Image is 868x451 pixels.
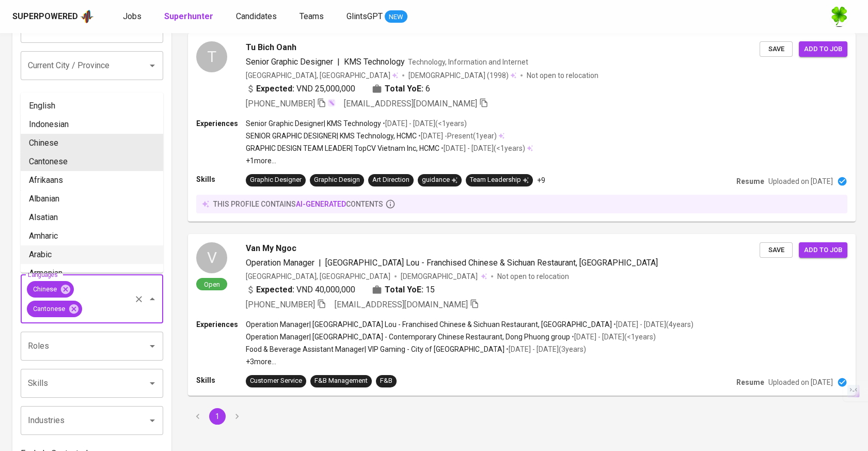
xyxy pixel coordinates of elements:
[12,9,94,24] a: Superpoweredapp logo
[246,258,314,268] span: Operation Manager
[132,292,146,306] button: Clear
[804,244,842,256] span: Add to job
[408,70,487,81] span: [DEMOGRAPHIC_DATA]
[80,9,94,24] img: app logo
[327,99,336,107] img: magic_wand.svg
[470,175,529,185] div: Team Leadership
[408,70,516,81] div: (1998)
[527,70,598,81] p: Not open to relocation
[21,254,163,275] div: Requirements
[27,281,74,298] div: Chinese
[537,175,545,185] p: +9
[145,292,160,306] button: Close
[246,284,355,296] div: VND 40,000,000
[27,301,82,317] div: Cantonese
[145,58,160,73] button: Open
[736,377,764,387] p: Resume
[196,242,227,273] div: V
[425,284,435,296] span: 15
[123,11,141,21] span: Jobs
[250,376,302,386] div: Customer Service
[209,408,226,425] button: page 1
[319,257,321,269] span: |
[385,12,407,22] span: NEW
[12,11,78,23] div: Superpowered
[408,58,528,66] span: Technology, Information and Internet
[21,97,163,115] li: English
[314,175,360,185] div: Graphic Design
[768,176,833,186] p: Uploaded on [DATE]
[314,376,368,386] div: F&B Management
[385,284,423,296] b: Total YoE:
[829,6,849,27] img: f9493b8c-82b8-4f41-8722-f5d69bb1b761.jpg
[736,176,764,186] p: Resume
[21,92,163,113] div: Expected Salary
[246,41,296,54] span: Tu Bich Oanh
[196,174,246,184] p: Skills
[246,99,315,108] span: [PHONE_NUMBER]
[372,175,409,185] div: Art Direction
[21,115,163,134] li: Indonesian
[344,99,477,108] span: [EMAIL_ADDRESS][DOMAIN_NAME]
[804,43,842,55] span: Add to job
[246,300,315,309] span: [PHONE_NUMBER]
[256,83,294,95] b: Expected:
[213,199,383,209] p: this profile contains contents
[196,118,246,129] p: Experiences
[380,376,392,386] div: F&B
[246,356,693,367] p: +3 more ...
[145,413,160,428] button: Open
[760,242,793,258] button: Save
[612,319,693,330] p: • [DATE] - [DATE] ( 4 years )
[246,271,390,282] div: [GEOGRAPHIC_DATA], [GEOGRAPHIC_DATA]
[21,245,163,264] li: Arabic
[425,83,430,95] span: 6
[325,258,658,268] span: [GEOGRAPHIC_DATA] Lou - Franchised Chinese & Sichuan Restaurant, [GEOGRAPHIC_DATA]
[164,10,215,23] a: Superhunter
[246,344,504,354] p: Food & Beverage Assistant Manager | VIP Gaming - City of [GEOGRAPHIC_DATA]
[246,242,296,255] span: Van My Ngoc
[246,118,381,129] p: Senior Graphic Designer | KMS Technology
[21,152,163,171] li: Cantonese
[246,57,333,67] span: Senior Graphic Designer
[196,41,227,72] div: T
[768,377,833,387] p: Uploaded on [DATE]
[799,242,847,258] button: Add to job
[246,319,612,330] p: Operation Manager | [GEOGRAPHIC_DATA] Lou - Franchised Chinese & Sichuan Restaurant, [GEOGRAPHIC_...
[188,408,247,425] nav: pagination navigation
[335,300,468,309] span: [EMAIL_ADDRESS][DOMAIN_NAME]
[256,284,294,296] b: Expected:
[236,11,277,21] span: Candidates
[21,208,163,227] li: Alsatian
[337,56,340,68] span: |
[381,118,467,129] p: • [DATE] - [DATE] ( <1 years )
[21,264,163,283] li: Armenian
[246,83,355,95] div: VND 25,000,000
[196,375,246,385] p: Skills
[246,131,417,141] p: SENIOR GRAPHIC DESIGNER | KMS Technology, HCMC
[21,134,163,152] li: Chinese
[401,271,479,282] span: [DEMOGRAPHIC_DATA]
[236,10,279,23] a: Candidates
[246,332,570,342] p: Operation Manager | [GEOGRAPHIC_DATA] - Contemporary Chinese Restaurant, Dong Phuong group
[21,183,163,204] div: Years of Experience
[196,319,246,330] p: Experiences
[246,155,533,166] p: +1 more ...
[422,175,457,185] div: guidance
[27,284,63,294] span: Chinese
[497,271,569,282] p: Not open to relocation
[346,10,407,23] a: GlintsGPT NEW
[145,339,160,353] button: Open
[765,244,787,256] span: Save
[760,41,793,57] button: Save
[765,43,787,55] span: Save
[21,227,163,245] li: Amharic
[246,70,398,81] div: [GEOGRAPHIC_DATA], [GEOGRAPHIC_DATA]
[504,344,586,354] p: • [DATE] - [DATE] ( 3 years )
[570,332,656,342] p: • [DATE] - [DATE] ( <1 years )
[799,41,847,57] button: Add to job
[346,11,383,21] span: GlintsGPT
[145,376,160,391] button: Open
[299,10,326,23] a: Teams
[200,280,224,289] span: Open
